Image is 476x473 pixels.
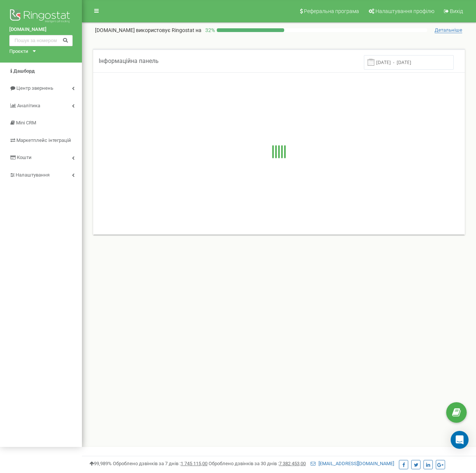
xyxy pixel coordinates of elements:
span: Налаштування [16,172,50,178]
div: Проєкти [9,48,28,55]
p: 32 % [201,26,217,34]
img: Ringostat logo [9,7,73,26]
span: Маркетплейс інтеграцій [16,137,71,143]
p: [DOMAIN_NAME] [95,26,201,34]
span: Кошти [17,155,32,160]
div: Open Intercom Messenger [451,431,469,449]
span: Реферальна програма [304,8,359,14]
a: [DOMAIN_NAME] [9,26,73,33]
span: Налаштування профілю [375,8,434,14]
span: Аналiтика [17,103,40,108]
span: Інформаційна панель [99,57,159,64]
span: Детальніше [435,27,462,33]
span: Mini CRM [16,120,36,126]
span: Центр звернень [16,85,53,91]
span: використовує Ringostat на [136,27,201,33]
span: Вихід [450,8,463,14]
input: Пошук за номером [9,35,73,46]
span: Дашборд [13,68,35,74]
